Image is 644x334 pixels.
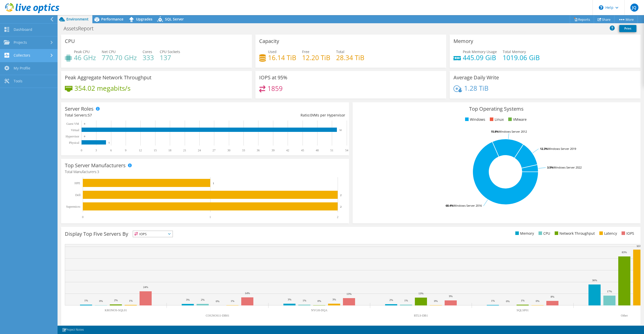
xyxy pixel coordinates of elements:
[553,165,582,169] tspan: Windows Server 2022
[506,300,510,303] text: 0%
[622,251,627,254] text: 83%
[503,49,526,54] span: Total Memory
[212,149,216,152] text: 27
[154,149,157,152] text: 15
[66,17,89,21] span: Environment
[619,25,636,32] a: Print
[336,55,364,60] h4: 28.34 TiB
[143,285,148,289] text: 24%
[65,75,151,80] h3: Peak Aggregate Network Throughput
[336,49,344,54] span: Total
[489,117,504,122] li: Linux
[61,26,101,31] h1: AssetsReport
[165,17,184,21] span: SQL Server
[268,55,296,60] h4: 16.14 TiB
[463,49,497,54] span: Peak Memory Usage
[259,38,279,44] h3: Capacity
[133,231,173,237] span: IOPS
[66,135,79,138] text: Hypervisor
[105,308,127,312] text: KRONOS-SQL01
[139,149,142,152] text: 12
[209,215,211,219] text: 1
[66,122,79,126] text: Guest VM
[630,4,638,12] span: JQ
[227,149,230,152] text: 30
[317,299,321,302] text: 0%
[71,128,79,132] text: Virtual
[592,279,597,282] text: 36%
[102,49,116,54] span: Net CPU
[302,55,330,60] h4: 12.20 TiB
[286,149,289,152] text: 42
[553,231,595,236] li: Network Throughput
[186,298,190,301] text: 3%
[311,308,328,312] text: NYGH-DQA
[82,215,84,219] text: 0
[453,38,473,44] h3: Memory
[257,149,260,152] text: 36
[242,149,245,152] text: 33
[330,149,333,152] text: 51
[74,85,130,91] h4: 354.02 megabits/s
[129,299,133,302] text: 1%
[84,135,85,138] text: 0
[404,299,408,302] text: 1%
[65,169,345,175] h4: Total Manufacturers:
[339,129,342,131] text: 52
[453,204,482,207] tspan: Windows Server 2016
[537,231,550,236] li: CPU
[302,49,309,54] span: Free
[110,149,112,152] text: 6
[316,149,319,152] text: 48
[340,205,342,208] text: 2
[109,141,110,144] text: 5
[69,141,79,145] text: Physical
[136,17,152,21] span: Upgrades
[99,299,103,302] text: 0%
[65,163,126,168] h3: Top Server Manufacturers
[183,149,186,152] text: 21
[548,147,576,151] tspan: Windows Server 2019
[594,15,614,23] a: Share
[288,298,291,301] text: 3%
[143,55,154,60] h4: 333
[337,215,338,219] text: 2
[84,299,88,302] text: 1%
[491,130,499,133] tspan: 15.8%
[463,55,497,60] h4: 445.09 GiB
[101,17,123,21] span: Performance
[547,165,553,169] tspan: 3.5%
[213,182,214,185] text: 1
[414,314,428,317] text: RTLS-DB1
[201,298,205,301] text: 2%
[356,106,637,112] h3: Top Operating Systems
[216,300,220,303] text: 0%
[272,149,275,152] text: 39
[75,193,80,197] text: Dell
[503,55,540,60] h4: 1019.06 GiB
[621,314,628,317] text: Other
[245,292,250,295] text: 14%
[418,292,423,295] text: 13%
[464,85,489,91] h4: 1.28 TiB
[491,299,495,302] text: 1%
[345,149,348,152] text: 54
[499,130,527,133] tspan: Windows Server 2012
[88,113,92,117] span: 57
[434,299,438,302] text: 0%
[114,299,118,302] text: 2%
[607,290,612,293] text: 17%
[231,299,234,302] text: 1%
[536,299,540,302] text: 0%
[507,117,527,122] li: VMware
[168,149,171,152] text: 18
[598,231,617,236] li: Latency
[540,147,548,151] tspan: 12.3%
[517,308,529,312] text: SQLSP01
[198,149,201,152] text: 24
[303,299,306,302] text: 1%
[59,327,87,333] a: Project Notes
[205,112,345,118] div: Ratio: VMs per Hypervisor
[521,299,525,302] text: 1%
[143,49,152,54] span: Cores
